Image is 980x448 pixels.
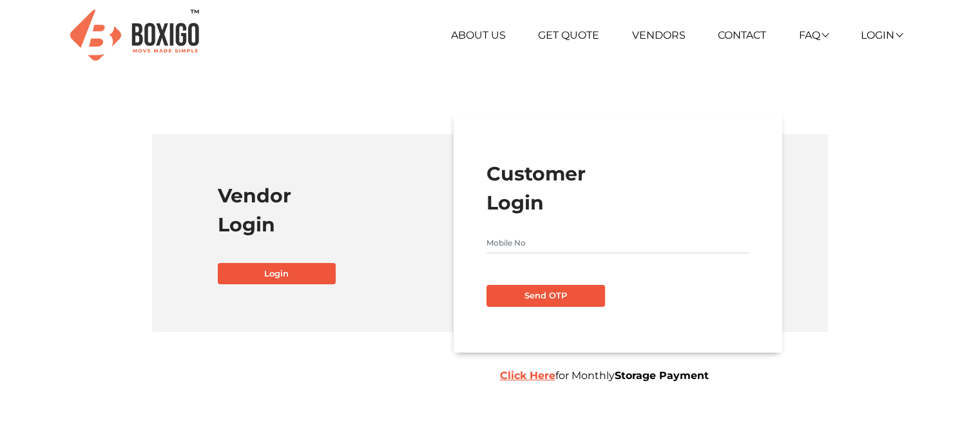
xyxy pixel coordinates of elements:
a: Click Here [500,369,555,382]
a: FAQ [799,29,828,41]
a: Get Quote [538,29,599,41]
a: Contact [718,29,766,41]
a: About Us [451,29,506,41]
a: Login [860,29,901,41]
h1: Customer Login [486,159,749,217]
button: Send OTP [486,285,605,307]
a: Login [218,263,336,285]
a: Vendors [632,29,686,41]
b: Storage Payment [615,369,709,382]
div: for Monthly [490,368,858,384]
h1: Vendor Login [218,181,481,239]
img: Boxigo [70,10,199,61]
input: Mobile No [486,233,749,253]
